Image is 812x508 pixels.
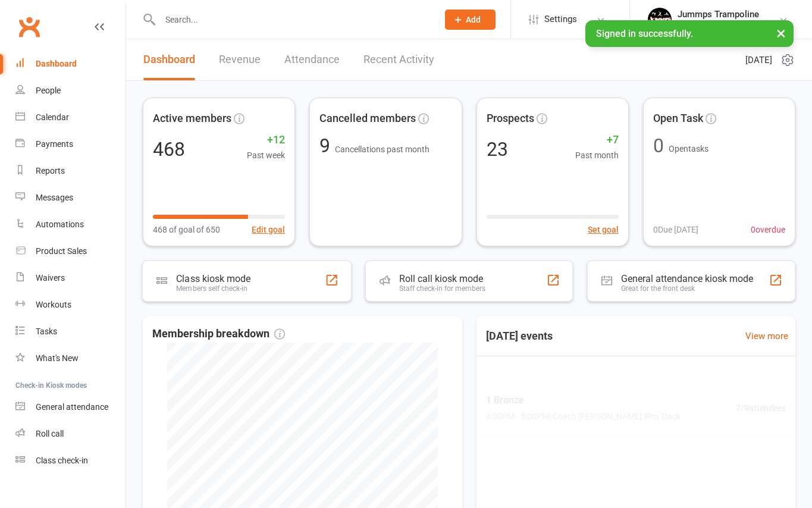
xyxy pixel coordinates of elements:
[153,140,185,159] div: 468
[284,39,340,80] a: Attendance
[36,166,65,175] div: Reports
[363,39,434,80] a: Recent Activity
[751,223,785,236] span: 0 overdue
[36,429,64,438] div: Roll call
[466,15,481,24] span: Add
[15,447,126,474] a: Class kiosk mode
[621,284,753,293] div: Great for the front desk
[487,110,534,127] span: Prospects
[36,59,77,68] div: Dashboard
[143,39,195,80] a: Dashboard
[575,149,619,162] span: Past month
[15,394,126,421] a: General attendance kiosk mode
[319,110,416,127] span: Cancelled members
[36,402,108,412] div: General attendance
[15,238,126,265] a: Product Sales
[156,11,429,28] input: Search...
[669,144,708,153] span: Open tasks
[15,421,126,447] a: Roll call
[745,329,788,343] a: View more
[653,136,664,155] div: 0
[36,246,87,256] div: Product Sales
[596,28,693,39] span: Signed in successfully.
[15,291,126,318] a: Workouts
[176,284,250,293] div: Members self check-in
[36,300,71,309] div: Workouts
[36,273,65,283] div: Waivers
[335,145,429,154] span: Cancellations past month
[247,149,285,162] span: Past week
[36,456,88,465] div: Class check-in
[15,318,126,345] a: Tasks
[252,223,285,236] button: Edit goal
[653,223,698,236] span: 0 Due [DATE]
[15,104,126,131] a: Calendar
[15,345,126,372] a: What's New
[575,131,619,149] span: +7
[14,12,44,42] a: Clubworx
[319,134,335,157] span: 9
[15,158,126,184] a: Reports
[588,223,619,236] button: Set goal
[486,410,681,423] span: 4:00PM - 5:00PM | Coach [PERSON_NAME] | Pro Track
[15,51,126,77] a: Dashboard
[36,219,84,229] div: Automations
[15,77,126,104] a: People
[678,20,779,30] div: Jummps Parkwood Pty Ltd
[745,53,772,67] span: [DATE]
[544,6,577,33] span: Settings
[15,211,126,238] a: Automations
[153,110,231,127] span: Active members
[36,193,73,202] div: Messages
[36,112,69,122] div: Calendar
[770,20,792,46] button: ×
[445,10,496,30] button: Add
[678,9,779,20] div: Jummps Trampoline
[153,223,220,236] span: 468 of goal of 650
[36,353,79,363] div: What's New
[476,325,562,347] h3: [DATE] events
[15,184,126,211] a: Messages
[219,39,261,80] a: Revenue
[36,139,73,149] div: Payments
[736,402,786,415] span: 7 / 9 attendees
[15,131,126,158] a: Payments
[399,273,485,284] div: Roll call kiosk mode
[176,273,250,284] div: Class kiosk mode
[36,327,57,336] div: Tasks
[487,140,508,159] div: 23
[152,325,285,343] span: Membership breakdown
[648,8,672,32] img: thumb_image1698795904.png
[621,273,753,284] div: General attendance kiosk mode
[247,131,285,149] span: +12
[486,393,681,408] span: 1 Bronze
[653,110,703,127] span: Open Task
[399,284,485,293] div: Staff check-in for members
[36,86,61,95] div: People
[15,265,126,291] a: Waivers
